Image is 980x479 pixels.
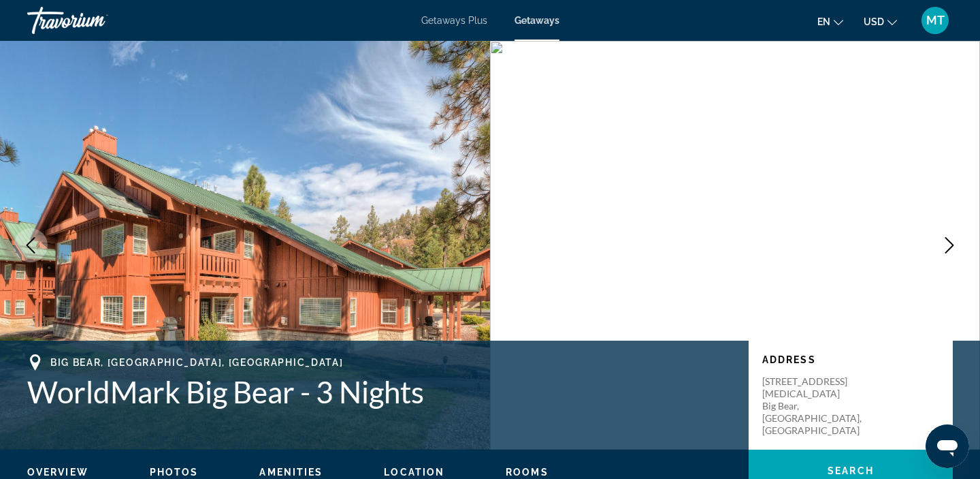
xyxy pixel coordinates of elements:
a: Travorium [27,3,163,38]
span: USD [864,16,884,27]
button: Previous image [14,228,48,262]
span: MT [926,14,945,27]
span: Big Bear, [GEOGRAPHIC_DATA], [GEOGRAPHIC_DATA] [50,357,343,368]
span: Photos [150,467,199,478]
span: Search [828,465,874,476]
a: Getaways [514,15,559,26]
span: Rooms [506,467,549,478]
iframe: Button to launch messaging window [926,424,969,468]
span: Overview [27,467,88,478]
button: Change language [817,12,843,31]
button: Rooms [506,466,549,478]
h1: WorldMark Big Bear - 3 Nights [27,374,735,410]
button: Next image [932,228,966,262]
span: en [817,16,830,27]
button: Location [384,466,444,478]
button: Photos [150,466,199,478]
button: Change currency [864,12,897,31]
button: Overview [27,466,88,478]
span: Amenities [259,467,323,478]
button: Amenities [259,466,323,478]
a: Getaways Plus [421,15,487,26]
p: Address [762,354,939,365]
button: User Menu [917,6,953,35]
p: [STREET_ADDRESS][MEDICAL_DATA] Big Bear, [GEOGRAPHIC_DATA], [GEOGRAPHIC_DATA] [762,375,871,437]
span: Location [384,467,444,478]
